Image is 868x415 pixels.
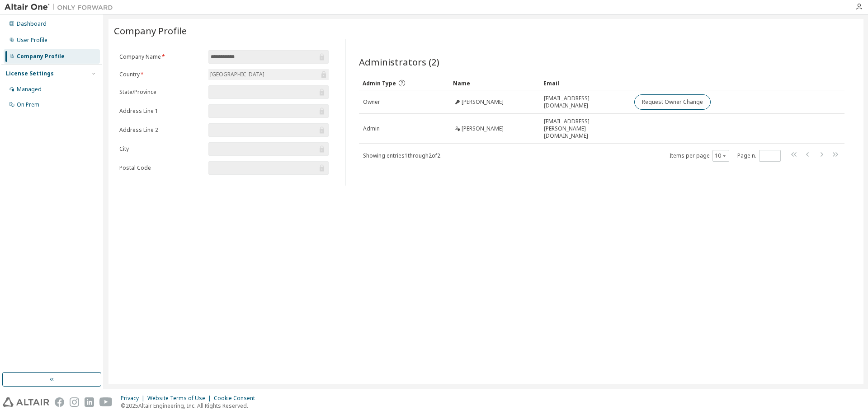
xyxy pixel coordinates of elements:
div: Company Profile [17,53,65,60]
label: State/Province [119,89,203,96]
span: Owner [363,98,380,106]
img: linkedin.svg [85,397,94,407]
div: User Profile [17,37,47,44]
div: Dashboard [17,20,47,28]
label: Address Line 2 [119,126,203,134]
div: License Settings [6,70,54,77]
div: [GEOGRAPHIC_DATA] [209,70,266,79]
span: Administrators (2) [359,56,439,68]
span: Admin Type [363,79,396,87]
div: Managed [17,86,42,93]
div: Email [543,76,627,90]
div: [GEOGRAPHIC_DATA] [208,69,329,80]
img: Altair One [5,3,118,12]
img: facebook.svg [55,397,64,407]
button: 10 [715,152,727,159]
img: youtube.svg [99,397,113,407]
label: City [119,145,203,153]
label: Country [119,71,203,78]
div: Name [453,76,536,90]
div: On Prem [17,101,39,108]
label: Address Line 1 [119,107,203,115]
p: © 2025 Altair Engineering, Inc. All Rights Reserved. [121,402,260,410]
span: [EMAIL_ADDRESS][DOMAIN_NAME] [544,95,626,109]
img: altair_logo.svg [3,397,49,407]
span: Items per page [670,150,729,162]
span: Showing entries 1 through 2 of 2 [363,152,440,159]
button: Request Owner Change [634,94,711,110]
div: Privacy [121,395,147,402]
span: [PERSON_NAME] [462,125,504,132]
img: instagram.svg [70,397,79,407]
span: Company Profile [114,24,187,37]
div: Cookie Consent [214,395,260,402]
label: Company Name [119,53,203,61]
span: [EMAIL_ADDRESS][PERSON_NAME][DOMAIN_NAME] [544,118,626,140]
label: Postal Code [119,164,203,172]
span: [PERSON_NAME] [462,98,504,106]
div: Website Terms of Use [147,395,214,402]
span: Admin [363,125,380,132]
span: Page n. [737,150,781,162]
